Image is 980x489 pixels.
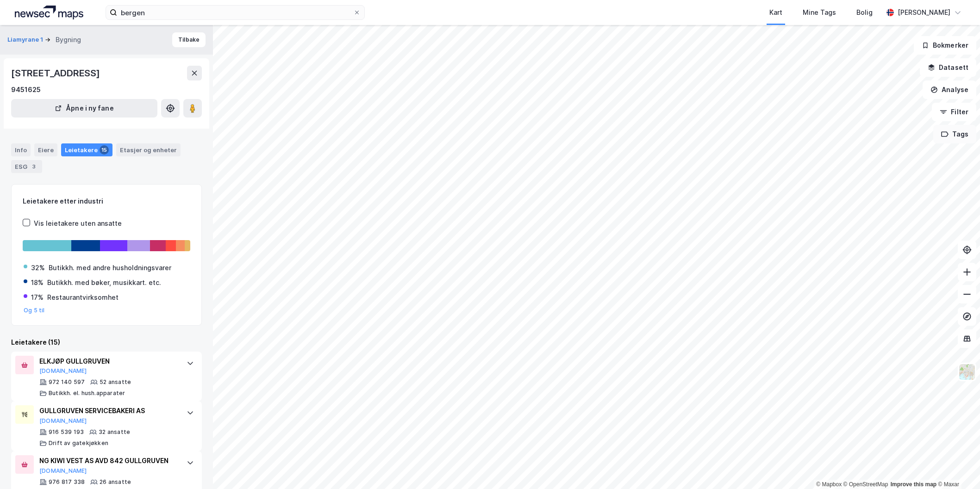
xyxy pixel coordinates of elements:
[923,80,976,99] button: Analyse
[934,445,980,489] iframe: Chat Widget
[100,145,109,155] div: 15
[39,367,87,375] button: [DOMAIN_NAME]
[99,428,130,436] div: 32 ansatte
[49,428,84,436] div: 916 539 193
[933,125,976,143] button: Tags
[31,292,44,303] div: 17%
[15,6,83,19] img: logo.a4113a55bc3d86da70a041830d287a7e.svg
[49,262,171,273] div: Butikkh. med andre husholdningsvarer
[29,162,38,171] div: 3
[843,481,888,488] a: OpenStreetMap
[117,6,353,19] input: Søk på adresse, matrikkel, gårdeiere, leietakere eller personer
[958,363,976,381] img: Z
[47,292,119,303] div: Restaurantvirksomhet
[34,143,57,156] div: Eiere
[31,277,44,288] div: 18%
[39,405,177,416] div: GULLGRUVEN SERVICEBAKERI AS
[11,84,41,95] div: 9451625
[31,262,45,273] div: 32%
[49,390,125,397] div: Butikkh. el. hush.apparater
[11,66,102,80] div: [STREET_ADDRESS]
[932,103,976,121] button: Filter
[39,455,177,466] div: NG KIWI VEST AS AVD 842 GULLGRUVEN
[769,7,782,18] div: Kart
[49,378,85,386] div: 972 140 597
[34,218,122,229] div: Vis leietakere uten ansatte
[39,356,177,367] div: ELKJØP GULLGRUVEN
[39,467,87,475] button: [DOMAIN_NAME]
[39,417,87,425] button: [DOMAIN_NAME]
[49,478,85,486] div: 976 817 338
[11,337,202,348] div: Leietakere (15)
[803,7,836,18] div: Mine Tags
[920,58,976,77] button: Datasett
[172,32,206,47] button: Tilbake
[11,143,31,156] div: Info
[914,36,976,55] button: Bokmerker
[61,143,112,156] div: Leietakere
[11,99,157,118] button: Åpne i ny fane
[898,7,950,18] div: [PERSON_NAME]
[816,481,842,488] a: Mapbox
[23,196,190,207] div: Leietakere etter industri
[47,277,161,288] div: Butikkh. med bøker, musikkart. etc.
[856,7,873,18] div: Bolig
[7,35,45,44] button: Liamyrane 1
[49,439,108,447] div: Drift av gatekjøkken
[100,478,131,486] div: 26 ansatte
[100,378,131,386] div: 52 ansatte
[24,307,45,314] button: Og 5 til
[891,481,936,488] a: Improve this map
[11,160,42,173] div: ESG
[56,34,81,45] div: Bygning
[120,146,177,154] div: Etasjer og enheter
